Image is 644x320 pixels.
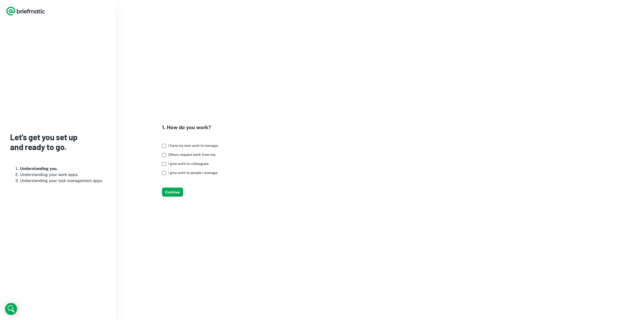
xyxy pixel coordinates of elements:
span: I give work to colleagues. [168,162,209,166]
h3: Let's get you set up and ready to go. [10,132,106,152]
b: Understanding you. [20,166,58,171]
h4: 1. How do you work? [162,124,223,131]
li: Understanding your task management apps. [20,178,106,184]
button: Continue [162,188,183,197]
a: Logo [6,6,45,16]
span: I give work to people I manage. [168,171,218,175]
span: Others request work from me. [168,153,216,157]
div: Open Intercom Messenger [5,303,17,315]
li: Understanding your work apps. [20,172,106,178]
span: I have my own work to manage. [168,144,219,148]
